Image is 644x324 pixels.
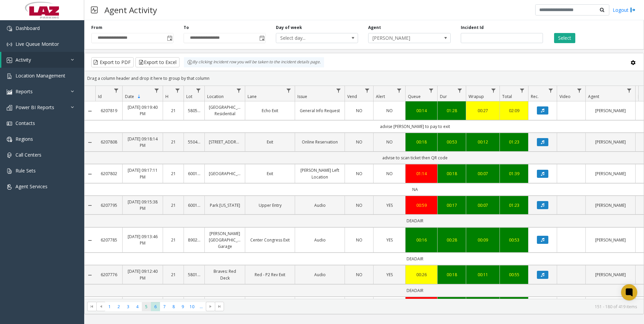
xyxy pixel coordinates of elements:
a: 00:14 [410,107,433,114]
a: 02:09 [504,107,524,114]
a: Online Reservation [299,139,341,145]
a: 00:07 [470,202,495,208]
a: Logout [613,6,636,13]
a: 6207819 [99,107,118,114]
label: Agent [368,25,381,31]
span: Page 4 [133,302,142,311]
a: 00:59 [410,202,433,208]
a: 21 [167,107,180,114]
a: NO [349,170,369,177]
a: 580116 [188,271,200,278]
a: [PERSON_NAME] [590,237,631,243]
a: 6207776 [99,271,118,278]
a: Queue Filter Menu [427,86,436,95]
div: By clicking Incident row you will be taken to the incident details page. [184,57,324,67]
a: 21 [167,139,180,145]
a: NO [349,139,369,145]
a: 00:18 [442,170,462,177]
span: Rule Sets [15,167,36,174]
a: 580519 [188,107,200,114]
img: 'icon' [7,184,12,190]
a: Location Filter Menu [234,86,244,95]
div: 00:09 [470,237,495,243]
span: Video [559,94,571,99]
img: 'icon' [7,137,12,142]
span: Agent Services [15,183,47,190]
span: Page 6 [151,302,160,311]
a: Collapse Details [85,272,95,278]
a: Total Filter Menu [518,86,527,95]
a: 00:07 [470,170,495,177]
span: Page 9 [178,302,187,311]
div: 00:16 [410,237,433,243]
span: Total [502,94,512,99]
img: pageIcon [91,2,98,18]
a: Collapse Details [85,203,95,208]
span: Dur [440,94,447,99]
span: NO [356,237,362,243]
a: [PERSON_NAME] [590,139,631,145]
span: NO [356,272,362,278]
img: 'icon' [7,26,12,31]
a: 01:23 [504,139,524,145]
a: Collapse Details [85,108,95,114]
a: Date Filter Menu [152,86,161,95]
a: NO [349,202,369,208]
kendo-pager-info: 151 - 180 of 419 items [228,304,637,310]
button: Export to PDF [91,57,134,67]
a: YES [378,271,401,278]
a: Center Congress Exit [249,237,291,243]
a: 600158 [188,202,200,208]
a: Red - P2 Rev Exit [249,271,291,278]
a: 00:17 [442,202,462,208]
span: Go to the first page [89,304,95,309]
a: Upper Entry [249,202,291,208]
span: Agent [588,94,599,99]
a: NO [378,107,401,114]
img: infoIcon.svg [187,60,193,65]
span: Go to the last page [217,304,222,309]
a: 21 [167,237,180,243]
span: Activity [15,57,31,63]
a: [PERSON_NAME] [590,107,631,114]
span: Go to the next page [206,302,215,311]
a: General Info Request [299,107,341,114]
a: 01:14 [410,170,433,177]
a: NO [349,271,369,278]
a: Echo Exit [249,107,291,114]
a: Collapse Details [85,238,95,243]
span: Location [207,94,224,99]
a: NO [378,170,401,177]
a: Lane Filter Menu [284,86,293,95]
span: Id [98,94,102,99]
span: Go to the previous page [96,302,105,311]
div: 00:55 [504,271,524,278]
a: Audio [299,202,341,208]
a: 00:28 [442,237,462,243]
a: Dur Filter Menu [455,86,464,95]
a: [DATE] 09:15:38 PM [127,199,159,212]
a: [DATE] 09:17:11 PM [127,167,159,180]
label: To [184,25,189,31]
span: Page 8 [169,302,178,311]
span: Contacts [15,120,35,126]
div: 00:18 [442,271,462,278]
a: Alert Filter Menu [395,86,404,95]
span: Vend [347,94,357,99]
span: NO [356,202,362,208]
h3: Agent Activity [101,2,160,18]
span: Page 5 [142,302,151,311]
a: Video Filter Menu [575,86,584,95]
span: Page 1 [105,302,114,311]
a: 01:39 [504,170,524,177]
span: Select day... [276,33,342,43]
span: Regions [15,136,33,142]
span: Date [125,94,134,99]
div: Data table [85,86,644,299]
